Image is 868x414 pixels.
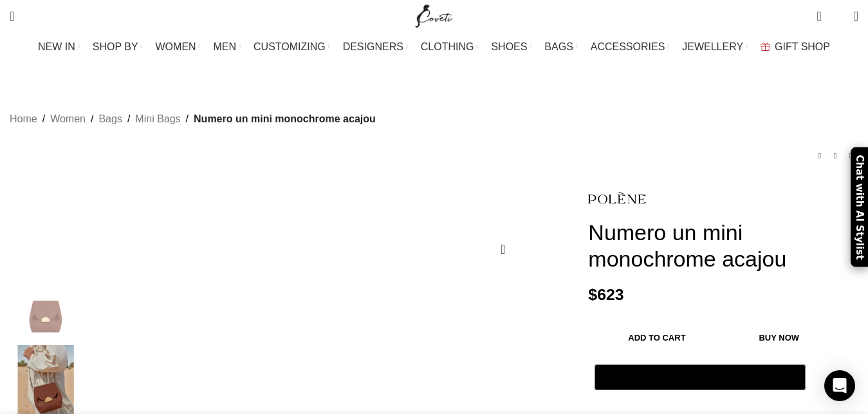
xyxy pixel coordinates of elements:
a: Bags [98,111,122,127]
span: DESIGNERS [343,41,403,53]
span: SHOES [491,41,527,53]
bdi: 623 [588,286,623,303]
nav: Breadcrumb [10,111,376,127]
a: BAGS [544,34,577,60]
span: WOMEN [156,41,196,53]
img: Polene [588,183,646,213]
a: SHOES [491,34,531,60]
a: Previous product [812,148,827,164]
div: 1 / 3 [6,263,85,345]
a: GIFT SHOP [761,34,830,60]
a: MEN [214,34,241,60]
div: Main navigation [3,34,865,60]
a: CLOTHING [421,34,479,60]
span: 0 [818,6,827,16]
a: ACCESSORIES [591,34,670,60]
div: My Wishlist [831,3,844,29]
span: CLOTHING [421,41,474,53]
span: $ [588,286,597,303]
span: SHOP BY [93,41,138,53]
span: BAGS [544,41,573,53]
span: JEWELLERY [682,41,743,53]
a: DESIGNERS [343,34,408,60]
a: Search [3,3,21,29]
span: 0 [834,13,844,23]
h1: Numero un mini monochrome acajou [588,220,858,272]
a: 0 [810,3,827,29]
a: Next product [843,148,858,164]
a: CUSTOMIZING [254,34,330,60]
a: SHOP BY [93,34,143,60]
a: WOMEN [156,34,201,60]
button: Buy now [726,325,833,352]
a: JEWELLERY [682,34,748,60]
a: Mini Bags [135,111,180,127]
a: NEW IN [38,34,80,60]
span: GIFT SHOP [775,41,830,53]
button: Add to cart [595,325,719,352]
img: Polene [6,263,85,339]
span: ACCESSORIES [591,41,665,53]
iframe: Secure payment input frame [592,397,808,399]
span: NEW IN [38,41,75,53]
span: MEN [214,41,237,53]
a: Women [50,111,86,127]
button: Bayar dengan GPay [595,364,805,390]
a: Site logo [412,10,456,21]
img: GiftBag [761,42,770,51]
span: Numero un mini monochrome acajou [194,111,376,127]
div: Open Intercom Messenger [824,370,855,401]
span: CUSTOMIZING [254,41,326,53]
a: Home [10,111,37,127]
